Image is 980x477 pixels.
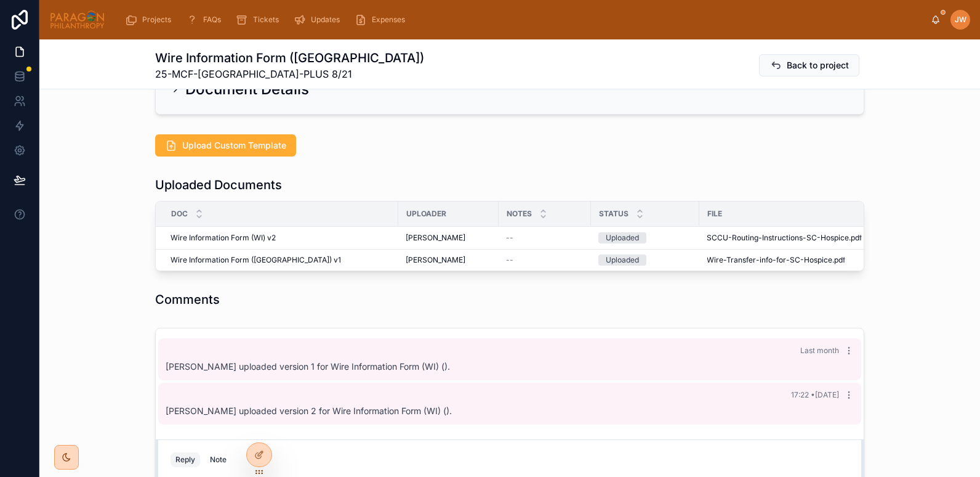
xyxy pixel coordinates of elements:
[311,15,340,25] span: Updates
[171,209,188,219] span: Doc
[606,232,639,243] div: Uploaded
[182,139,286,152] span: Upload Custom Template
[832,255,845,265] span: .pdf
[232,9,287,31] a: Tickets
[506,255,513,265] span: --
[155,49,424,67] h1: Wire Information Form ([GEOGRAPHIC_DATA])
[203,15,221,25] span: FAQs
[759,54,859,76] button: Back to project
[155,134,296,157] button: Upload Custom Template
[791,390,839,399] span: 17:22 • [DATE]
[166,361,450,372] span: [PERSON_NAME] uploaded version 1 for Wire Information Form (WI) ().
[351,9,414,31] a: Expenses
[406,209,446,219] span: Uploader
[707,255,832,265] span: Wire-Transfer-info-for-SC-Hospice
[955,15,966,25] span: JW
[171,452,200,467] button: Reply
[210,455,227,465] div: Note
[155,67,424,81] span: 25-MCF-[GEOGRAPHIC_DATA]-PLUS 8/21
[155,176,282,194] h1: Uploaded Documents
[182,9,230,31] a: FAQs
[290,9,348,31] a: Updates
[171,255,341,265] span: Wire Information Form ([GEOGRAPHIC_DATA]) v1
[372,15,405,25] span: Expenses
[707,233,849,243] span: SCCU-Routing-Instructions-SC-Hospice
[253,15,279,25] span: Tickets
[121,9,180,31] a: Projects
[115,6,931,33] div: scrollable content
[507,209,532,219] span: Notes
[155,291,220,308] h1: Comments
[599,209,629,219] span: Status
[171,233,276,243] span: Wire Information Form (WI) v2
[166,406,452,416] span: [PERSON_NAME] uploaded version 2 for Wire Information Form (WI) ().
[707,209,722,219] span: File
[49,10,105,30] img: App logo
[205,452,231,467] button: Note
[406,255,465,265] span: [PERSON_NAME]
[142,15,171,25] span: Projects
[185,79,309,99] h2: Document Details
[787,59,849,71] span: Back to project
[506,233,513,243] span: --
[606,255,639,266] div: Uploaded
[849,233,862,243] span: .pdf
[406,233,465,243] span: [PERSON_NAME]
[800,346,839,355] span: Last month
